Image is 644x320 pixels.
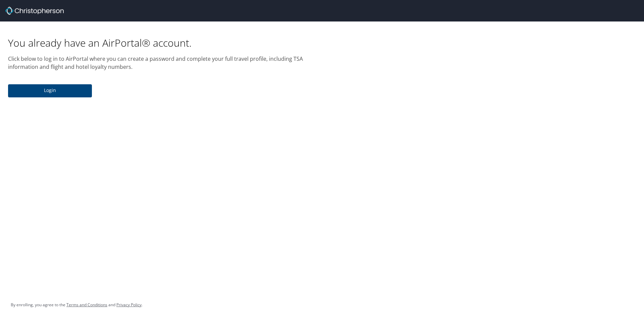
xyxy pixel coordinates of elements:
h1: You already have an AirPortal® account. [8,36,314,49]
span: Login [13,86,87,95]
a: Privacy Policy [116,302,142,308]
p: Click below to log in to AirPortal where you can create a password and complete your full travel ... [8,55,314,71]
a: Terms and Conditions [66,302,107,308]
button: Login [8,84,92,97]
img: cbt logo [5,7,64,15]
div: By enrolling, you agree to the and . [11,296,143,313]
